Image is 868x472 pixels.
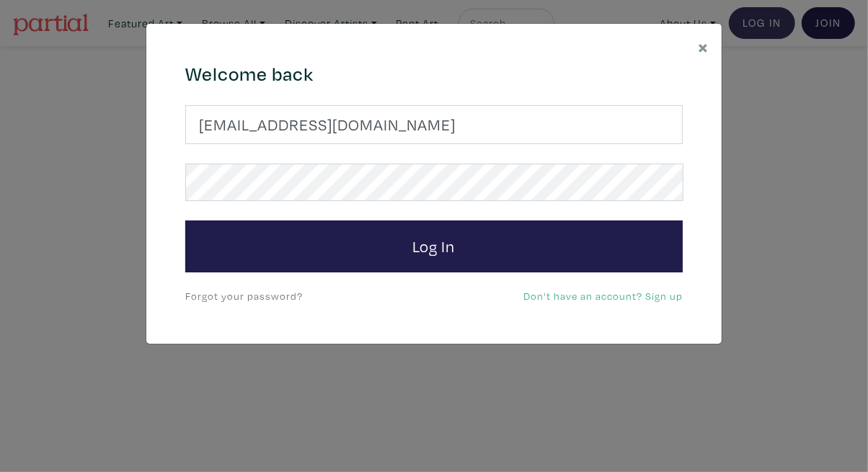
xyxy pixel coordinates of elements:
[185,289,303,303] a: Forgot your password?
[185,63,683,86] h4: Welcome back
[523,289,683,303] a: Don't have an account? Sign up
[185,105,683,144] input: Your email
[698,34,709,59] span: ×
[185,221,683,272] button: Log In
[685,24,722,69] button: Close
